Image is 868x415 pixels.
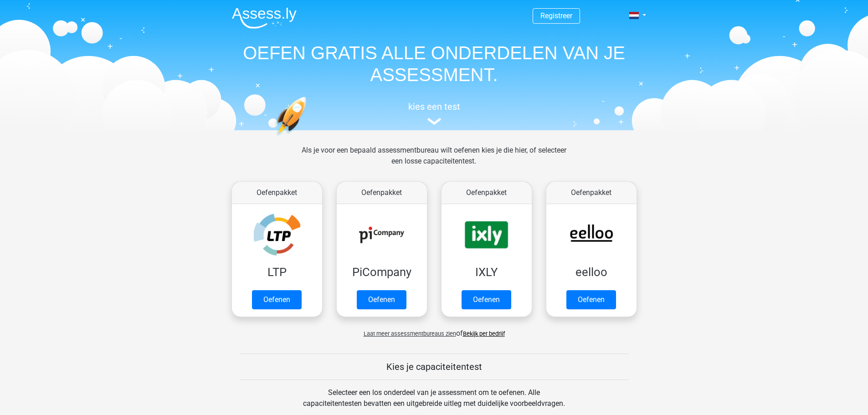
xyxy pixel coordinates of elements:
[364,330,456,337] span: Laat meer assessmentbureaus zien
[463,330,505,337] a: Bekijk per bedrijf
[252,290,302,309] a: Oefenen
[566,290,616,309] a: Oefenen
[225,101,644,112] h5: kies een test
[427,118,441,125] img: assessment
[232,7,297,29] img: Assessly
[540,11,572,20] a: Registreer
[225,42,644,86] h1: OEFEN GRATIS ALLE ONDERDELEN VAN JE ASSESSMENT.
[357,290,406,309] a: Oefenen
[225,101,644,125] a: kies een test
[294,145,574,178] div: Als je voor een bepaald assessmentbureau wilt oefenen kies je die hier, of selecteer een losse ca...
[462,290,511,309] a: Oefenen
[275,97,342,179] img: oefenen
[240,361,629,372] h5: Kies je capaciteitentest
[225,321,644,339] div: of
